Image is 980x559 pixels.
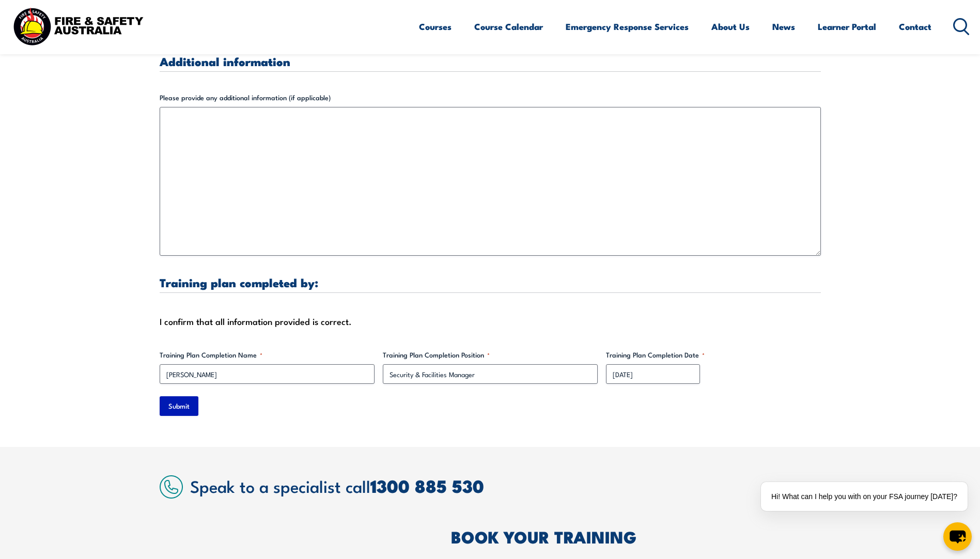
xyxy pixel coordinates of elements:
[451,529,821,544] h2: BOOK YOUR TRAINING
[160,276,821,288] h3: Training plan completed by:
[160,92,821,103] label: Please provide any additional information (if applicable)
[566,13,689,40] a: Emergency Response Services
[190,476,821,495] h2: Speak to a specialist call
[606,350,821,360] label: Training Plan Completion Date
[711,13,750,40] a: About Us
[818,13,876,40] a: Learner Portal
[419,13,452,40] a: Courses
[160,314,821,329] div: I confirm that all information provided is correct.
[474,13,543,40] a: Course Calendar
[899,13,931,40] a: Contact
[761,482,968,511] div: Hi! What can I help you with on your FSA journey [DATE]?
[383,350,598,360] label: Training Plan Completion Position
[606,364,700,384] input: dd/mm/yyyy
[943,522,972,551] button: chat-button
[160,55,821,67] h3: Additional information
[772,13,795,40] a: News
[160,396,198,416] input: Submit
[370,472,484,499] a: 1300 885 530
[160,350,375,360] label: Training Plan Completion Name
